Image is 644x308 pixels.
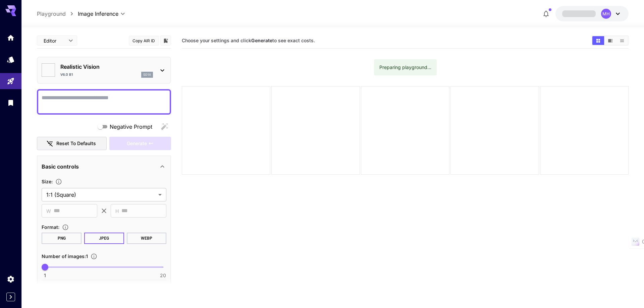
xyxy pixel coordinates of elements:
[60,63,153,71] p: Realistic Vision
[7,55,15,64] div: Models
[42,60,166,80] div: Realistic VisionV6.0 B1sd1x
[84,233,124,244] button: JPEG
[42,233,82,244] button: PNG
[78,10,118,18] span: Image Inference
[46,207,51,215] span: W
[601,9,611,19] div: MH
[127,233,167,244] button: WEBP
[44,272,46,279] span: 1
[60,72,73,77] p: V6.0 B1
[7,99,15,107] div: Library
[37,137,107,150] button: Reset to defaults
[42,224,59,230] span: Format :
[163,37,169,45] button: Add to library
[42,179,53,184] span: Size :
[129,36,159,46] button: Copy AIR ID
[7,275,15,283] div: Settings
[182,38,315,43] span: Choose your settings and click to see exact costs.
[88,253,100,260] button: Specify how many images to generate in a single request. Each image generation will be charged se...
[110,123,152,131] span: Negative Prompt
[616,36,628,45] button: Show media in list view
[42,163,79,171] p: Basic controls
[46,191,156,199] span: 1:1 (Square)
[592,36,604,45] button: Show media in grid view
[59,224,71,231] button: Choose the file format for the output image.
[6,293,15,301] button: Expand sidebar
[555,6,629,21] button: MH
[604,36,616,45] button: Show media in video view
[7,77,15,85] div: Playground
[37,10,78,18] nav: breadcrumb
[143,72,151,77] p: sd1x
[37,10,66,18] a: Playground
[53,178,65,185] button: Adjust the dimensions of the generated image by specifying its width and height in pixels, or sel...
[251,38,272,43] b: Generate
[379,61,431,73] div: Preparing playground...
[42,253,88,259] span: Number of images : 1
[44,37,64,44] span: Editor
[42,159,166,175] div: Basic controls
[115,207,119,215] span: H
[160,272,166,279] span: 20
[7,34,15,42] div: Home
[592,36,629,46] div: Show media in grid viewShow media in video viewShow media in list view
